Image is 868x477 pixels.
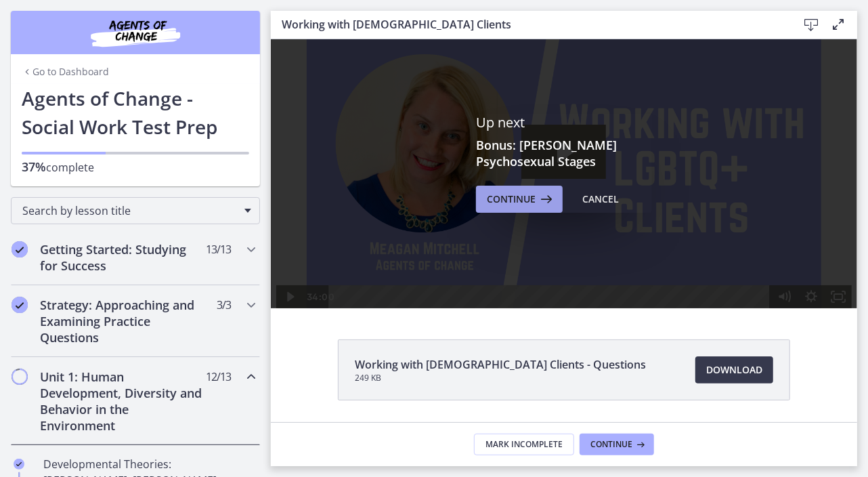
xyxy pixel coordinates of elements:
[695,356,773,383] a: Download
[500,267,527,290] button: Mute
[22,159,249,175] p: complete
[580,434,654,455] button: Continue
[527,267,554,290] button: Show settings menu
[68,267,494,290] div: Playbar
[5,267,32,290] button: Play Video
[206,369,231,385] span: 12 / 13
[706,362,762,378] span: Download
[12,297,28,313] i: Completed
[40,297,205,346] h2: Strategy: Approaching and Examining Practice Questions
[487,191,536,207] span: Continue
[217,297,231,313] span: 3 / 3
[22,203,238,218] span: Search by lesson title
[206,241,231,257] span: 13 / 13
[282,16,776,33] h3: Working with [DEMOGRAPHIC_DATA] Clients
[474,434,574,455] button: Mark Incomplete
[12,241,28,257] i: Completed
[571,186,630,213] button: Cancel
[476,114,652,131] p: Up next
[355,356,646,373] span: Working with [DEMOGRAPHIC_DATA] Clients - Questions
[22,84,249,141] h1: Agents of Change - Social Work Test Prep
[476,186,563,213] button: Continue
[355,373,646,383] span: 249 KB
[554,267,581,290] button: Fullscreen
[590,439,632,450] span: Continue
[22,65,109,79] a: Go to Dashboard
[14,459,24,470] i: Completed
[40,369,205,434] h2: Unit 1: Human Development, Diversity and Behavior in the Environment
[476,137,652,169] h3: Bonus: [PERSON_NAME] Psychosexual Stages
[40,241,205,274] h2: Getting Started: Studying for Success
[54,16,217,49] img: Agents of Change
[22,159,46,175] span: 37%
[485,439,563,450] span: Mark Incomplete
[251,106,335,161] button: Play Video: cbe24p6tov91j64ibrc0.mp4
[11,197,260,224] div: Search by lesson title
[582,191,619,207] div: Cancel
